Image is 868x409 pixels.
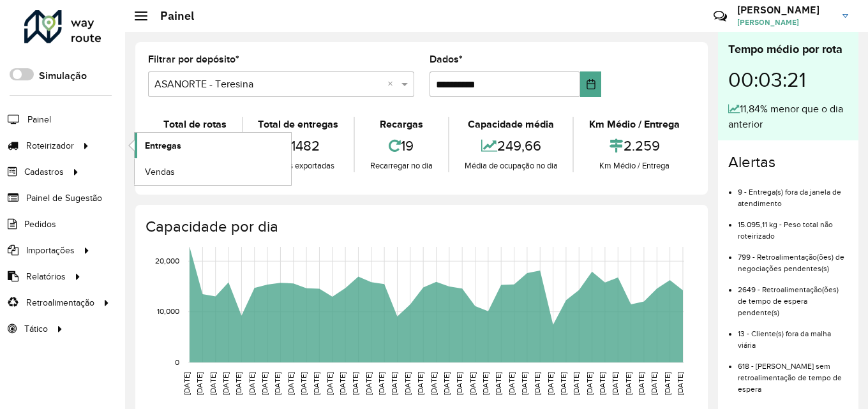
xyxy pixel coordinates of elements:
[468,119,554,130] font: Capacidade média
[455,372,463,395] text: [DATE]
[390,372,398,395] text: [DATE]
[312,372,320,395] text: [DATE]
[364,372,373,395] text: [DATE]
[338,372,347,395] text: [DATE]
[707,3,734,30] a: Contato Rápido
[533,372,541,395] text: [DATE]
[325,372,334,395] text: [DATE]
[442,372,451,395] text: [DATE]
[738,329,831,349] font: 13 - Cliente(s) fora da malha viária
[26,246,75,255] font: Importações
[248,372,256,395] text: [DATE]
[494,372,502,395] text: [DATE]
[416,372,424,395] text: [DATE]
[738,220,833,240] font: 15.095,11 kg - Peso total não roteirizado
[273,372,281,395] text: [DATE]
[155,257,179,265] text: 20,000
[377,372,385,395] text: [DATE]
[148,54,236,64] font: Filtrar por depósito
[135,133,291,158] a: Entregas
[637,372,645,395] text: [DATE]
[728,69,806,91] font: 00:03:21
[546,372,555,395] text: [DATE]
[737,17,799,27] font: [PERSON_NAME]
[175,358,179,366] text: 0
[157,308,179,316] text: 10,000
[663,372,671,395] text: [DATE]
[580,71,601,97] button: Escolha a data
[135,159,291,184] a: Vendas
[481,372,490,395] text: [DATE]
[299,372,308,395] text: [DATE]
[145,167,175,177] font: Vendas
[209,372,217,395] text: [DATE]
[589,119,680,130] font: Km Médio / Entrega
[221,372,230,395] text: [DATE]
[520,372,528,395] text: [DATE]
[195,372,204,395] text: [DATE]
[624,138,660,153] font: 2.259
[738,188,841,207] font: 9 - Entrega(s) fora da janela de atendimento
[380,119,423,130] font: Recargas
[507,372,516,395] text: [DATE]
[145,140,181,151] font: Entregas
[39,70,87,81] font: Simulação
[598,372,606,395] text: [DATE]
[624,372,632,395] text: [DATE]
[572,372,580,395] text: [DATE]
[585,372,594,395] text: [DATE]
[728,103,843,130] font: 11,84% menor que o dia anterior
[26,272,66,281] font: Relatórios
[26,193,102,203] font: Painel de Sugestão
[370,161,433,170] font: Recarregar no dia
[728,43,842,56] font: Tempo médio por rota
[403,372,412,395] text: [DATE]
[260,372,269,395] text: [DATE]
[262,161,334,170] font: Entregas exportadas
[430,372,438,395] text: [DATE]
[465,161,558,170] font: Média de ocupação no dia
[24,167,64,177] font: Cadastros
[183,372,191,395] text: [DATE]
[737,3,819,16] font: [PERSON_NAME]
[728,154,775,170] font: Alertas
[24,219,56,229] font: Pedidos
[738,253,844,272] font: 799 - Retroalimentação(ões) de negociações pendentes(s)
[650,372,658,395] text: [DATE]
[258,119,338,130] font: Total de entregas
[160,8,194,23] font: Painel
[497,138,541,153] font: 249,66
[676,372,684,395] text: [DATE]
[26,298,94,308] font: Retroalimentação
[738,362,842,393] font: 618 - [PERSON_NAME] sem retroalimentação de tempo de espera
[163,119,227,130] font: Total de rotas
[468,372,477,395] text: [DATE]
[599,161,670,170] font: Km Médio / Entrega
[287,372,295,395] text: [DATE]
[24,324,48,334] font: Tático
[559,372,567,395] text: [DATE]
[387,77,398,92] span: Clear all
[291,138,320,153] font: 1482
[146,218,278,235] font: Capacidade por dia
[351,372,359,395] text: [DATE]
[401,138,414,153] font: 19
[430,54,459,64] font: Dados
[611,372,619,395] text: [DATE]
[738,285,839,316] font: 2649 - Retroalimentação(ões) de tempo de espera pendente(s)
[27,115,51,124] font: Painel
[234,372,243,395] text: [DATE]
[26,141,74,151] font: Roteirizador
